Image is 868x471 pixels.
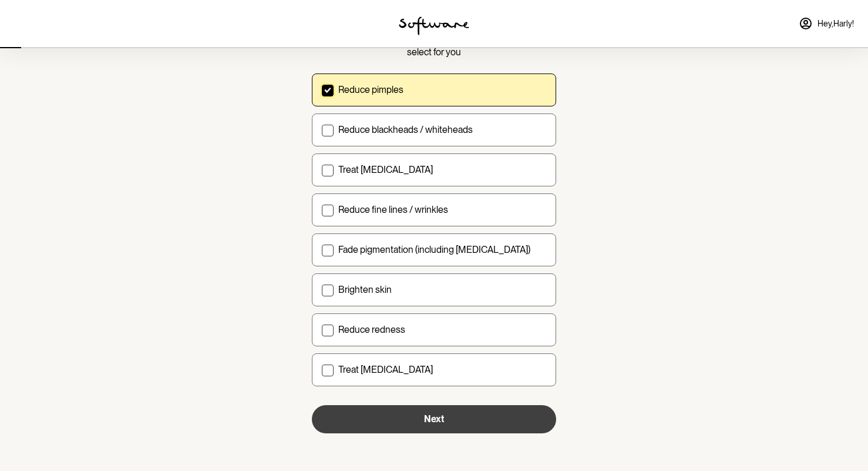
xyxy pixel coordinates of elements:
a: Hey,Harly! [792,9,861,38]
p: Reduce pimples [338,84,403,95]
p: Brighten skin [338,284,392,295]
span: Hey, Harly ! [817,19,854,29]
span: Next [424,413,444,425]
p: Treat [MEDICAL_DATA] [338,364,433,375]
img: software logo [399,16,469,35]
p: Fade pigmentation (including [MEDICAL_DATA]) [338,244,530,255]
p: Reduce fine lines / wrinkles [338,204,448,215]
p: Reduce redness [338,324,405,335]
p: Treat [MEDICAL_DATA] [338,164,433,175]
button: Next [312,405,556,433]
p: Reduce blackheads / whiteheads [338,124,473,135]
